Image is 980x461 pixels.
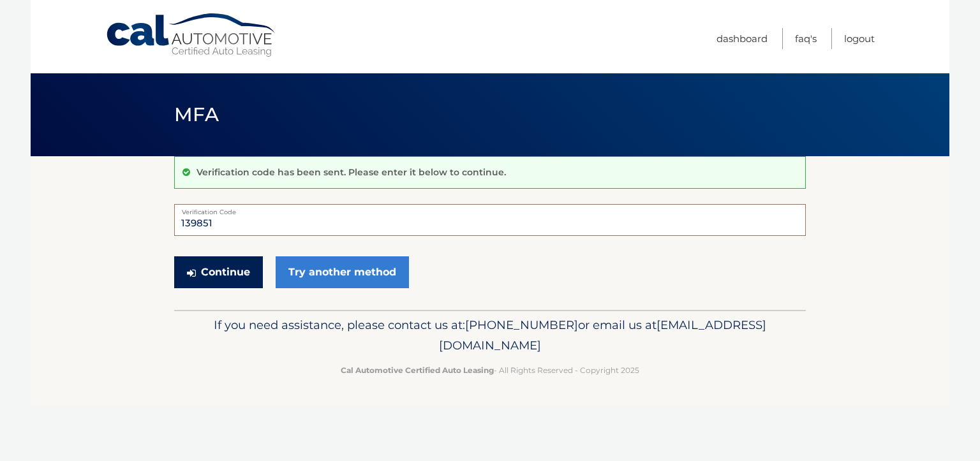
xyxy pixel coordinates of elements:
a: Cal Automotive [105,13,278,58]
a: Dashboard [716,28,768,49]
p: Verification code has been sent. Please enter it below to continue. [197,166,506,178]
button: Continue [174,256,263,288]
input: Verification Code [174,204,806,236]
label: Verification Code [174,204,806,214]
span: [EMAIL_ADDRESS][DOMAIN_NAME] [439,318,766,353]
a: FAQ's [795,28,817,49]
span: MFA [174,103,219,126]
span: [PHONE_NUMBER] [465,318,578,332]
p: If you need assistance, please contact us at: or email us at [182,315,798,356]
a: Try another method [276,256,409,288]
p: - All Rights Reserved - Copyright 2025 [182,363,798,377]
strong: Cal Automotive Certified Auto Leasing [341,365,494,375]
a: Logout [844,28,875,49]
